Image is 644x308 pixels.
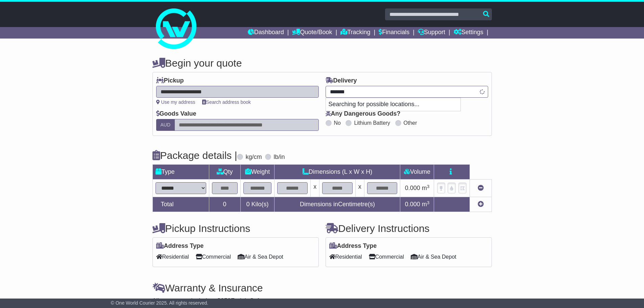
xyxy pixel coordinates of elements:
label: Other [404,120,417,126]
typeahead: Please provide city [326,86,488,98]
h4: Begin your quote [152,57,492,69]
h4: Warranty & Insurance [152,282,492,293]
td: Total [152,197,209,212]
span: 250 [221,297,231,304]
a: Settings [454,27,483,39]
label: Pickup [156,77,184,85]
a: Quote/Book [292,27,332,39]
span: 0 [246,201,249,208]
span: m [422,201,430,208]
td: x [311,180,319,197]
span: © One World Courier 2025. All rights reserved. [111,300,209,306]
label: kg/cm [245,153,262,161]
label: AUD [156,119,175,131]
label: Address Type [329,242,377,250]
sup: 3 [427,184,430,189]
label: Goods Value [156,110,196,118]
label: Lithium Battery [354,120,390,126]
span: Air & Sea Depot [411,252,456,262]
label: lb/in [273,153,285,161]
span: Air & Sea Depot [238,252,283,262]
a: Tracking [340,27,370,39]
span: m [422,185,430,191]
a: Use my address [156,99,195,105]
span: 0.000 [405,185,420,191]
h4: Delivery Instructions [326,223,492,234]
label: Any Dangerous Goods? [326,110,401,118]
td: x [355,180,364,197]
a: Financials [379,27,409,39]
span: Commercial [369,252,404,262]
span: 0.000 [405,201,420,208]
a: Remove this item [478,185,484,191]
td: Dimensions in Centimetre(s) [275,197,400,212]
span: Residential [156,252,189,262]
span: Residential [329,252,362,262]
td: 0 [209,197,240,212]
label: No [334,120,341,126]
a: Search address book [202,99,251,105]
td: Volume [400,165,434,180]
td: Type [152,165,209,180]
td: Dimensions (L x W x H) [275,165,400,180]
label: Delivery [326,77,357,85]
td: Weight [240,165,275,180]
div: All our quotes include a $ FreightSafe warranty. [152,297,492,305]
td: Kilo(s) [240,197,275,212]
sup: 3 [427,200,430,205]
a: Add new item [478,201,484,208]
a: Dashboard [248,27,284,39]
span: Commercial [196,252,231,262]
label: Address Type [156,242,204,250]
a: Support [418,27,445,39]
h4: Package details | [152,150,237,161]
h4: Pickup Instructions [152,223,319,234]
p: Searching for possible locations... [326,98,460,111]
td: Qty [209,165,240,180]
